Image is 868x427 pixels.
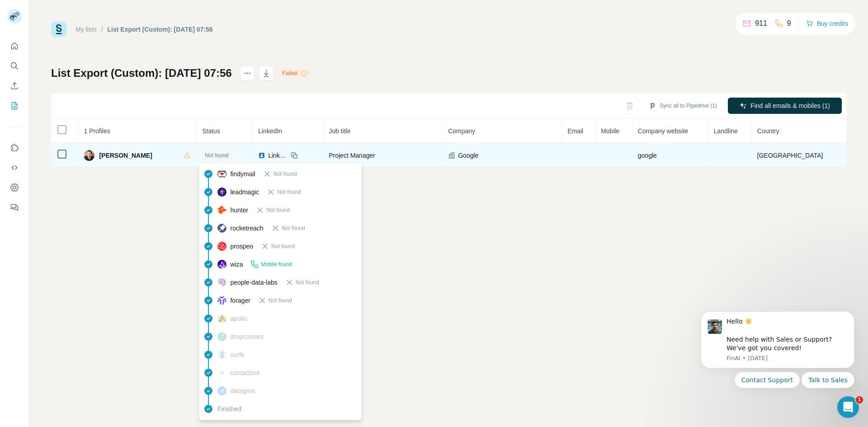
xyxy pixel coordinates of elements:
iframe: Intercom live chat [837,396,859,418]
img: provider findymail logo [217,169,226,178]
span: Country [757,127,779,135]
span: 1 [856,396,863,404]
span: google [638,152,657,159]
span: Not found [277,188,301,196]
span: Status [202,127,220,135]
span: Company website [638,127,688,135]
img: provider apollo logo [217,314,226,323]
img: provider contactout logo [217,371,226,375]
span: hunter [230,206,248,215]
p: 9 [787,18,791,29]
span: findymail [230,169,255,178]
a: My lists [75,26,97,33]
img: Surfe Logo [51,22,66,37]
button: Enrich CSV [7,78,22,94]
span: people-data-labs [230,278,277,287]
span: Not found [269,296,292,305]
span: Job title [329,127,350,135]
span: datagma [230,386,255,395]
span: Not found [282,224,305,232]
div: List Export (Custom): [DATE] 07:56 [108,25,213,34]
img: Avatar [84,150,94,161]
span: Finished [217,404,241,413]
button: Quick start [7,38,22,54]
img: provider dropcontact logo [217,332,226,341]
span: Not found [266,206,290,214]
span: Not found [274,170,297,178]
span: prospeo [230,242,253,251]
div: Failed [280,68,311,79]
span: Mobile [601,127,619,135]
img: provider prospeo logo [217,242,226,251]
img: provider leadmagic logo [217,188,226,197]
span: 1 Profiles [84,127,110,135]
button: Use Surfe API [7,160,22,176]
iframe: Intercom notifications message [687,300,868,422]
img: provider surfe logo [217,350,226,359]
p: 911 [755,18,767,29]
h1: List Export (Custom): [DATE] 07:56 [51,66,232,80]
button: Buy credits [806,17,848,30]
span: Email [567,127,583,135]
span: forager [230,296,250,305]
span: LinkedIn [258,127,282,135]
button: Feedback [7,199,22,216]
img: LinkedIn logo [258,152,265,159]
button: Find all emails & mobiles (1) [728,98,842,114]
img: provider forager logo [217,296,226,305]
img: provider people-data-labs logo [217,278,226,286]
span: leadmagic [230,188,259,197]
button: Sync all to Pipedrive (1) [642,99,723,113]
button: My lists [7,98,22,114]
span: apollo [230,314,247,323]
img: provider hunter logo [217,206,226,214]
span: Find all emails & mobiles (1) [750,101,830,110]
img: provider wiza logo [217,260,226,269]
span: [GEOGRAPHIC_DATA] [757,152,823,159]
span: Not found [271,242,295,250]
button: Use Surfe on LinkedIn [7,140,22,156]
span: dropcontact [230,332,263,341]
span: Landline [714,127,738,135]
span: Project Manager [329,152,375,159]
span: Not found [205,151,228,160]
span: Mobile found [261,260,292,268]
button: Search [7,58,22,74]
span: rocketreach [230,224,263,233]
button: Dashboard [7,179,22,196]
span: Google [458,151,478,160]
span: [PERSON_NAME] [99,151,152,160]
li: / [101,25,103,34]
span: LinkedIn [268,151,288,160]
span: Company [448,127,475,135]
img: provider datagma logo [217,386,226,395]
span: surfe [230,350,244,359]
button: actions [240,66,255,80]
img: provider rocketreach logo [217,224,226,233]
span: Not found [296,278,319,286]
span: wiza [230,260,243,269]
span: contactout [230,368,259,377]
